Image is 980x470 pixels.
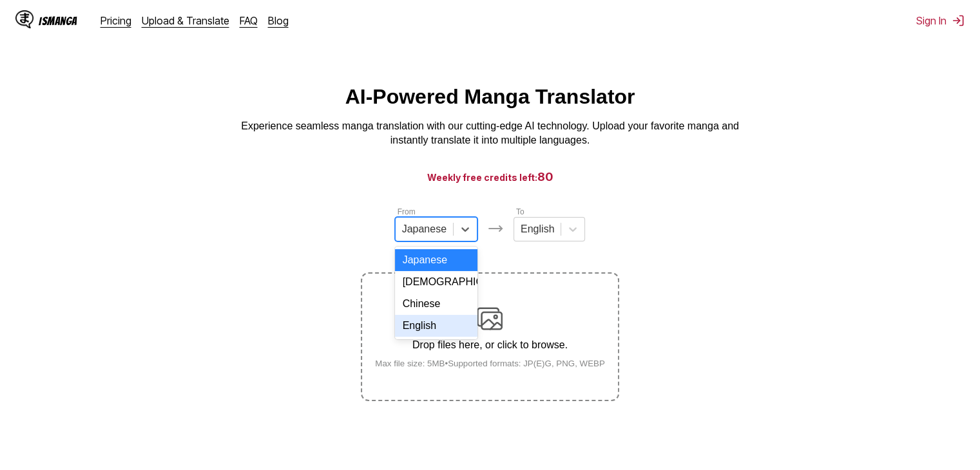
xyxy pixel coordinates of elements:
span: 80 [537,170,553,183]
div: [DEMOGRAPHIC_DATA] [395,271,477,293]
h1: AI-Powered Manga Translator [345,85,635,109]
small: Max file size: 5MB • Supported formats: JP(E)G, PNG, WEBP [365,359,615,368]
p: Experience seamless manga translation with our cutting-edge AI technology. Upload your favorite m... [233,119,748,148]
img: Sign out [952,14,965,27]
img: IsManga Logo [15,10,34,28]
button: Sign In [916,14,965,27]
div: IsManga [39,15,77,27]
a: IsManga LogoIsManga [15,10,101,31]
a: Upload & Translate [142,14,229,27]
img: Languages icon [488,221,503,236]
div: Japanese [395,249,477,271]
a: Pricing [101,14,131,27]
label: From [398,207,416,216]
div: Chinese [395,293,477,315]
p: Drop files here, or click to browse. [365,339,615,351]
label: To [516,207,524,216]
div: English [395,315,477,337]
a: FAQ [240,14,258,27]
h3: Weekly free credits left: [31,169,949,185]
a: Blog [268,14,289,27]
